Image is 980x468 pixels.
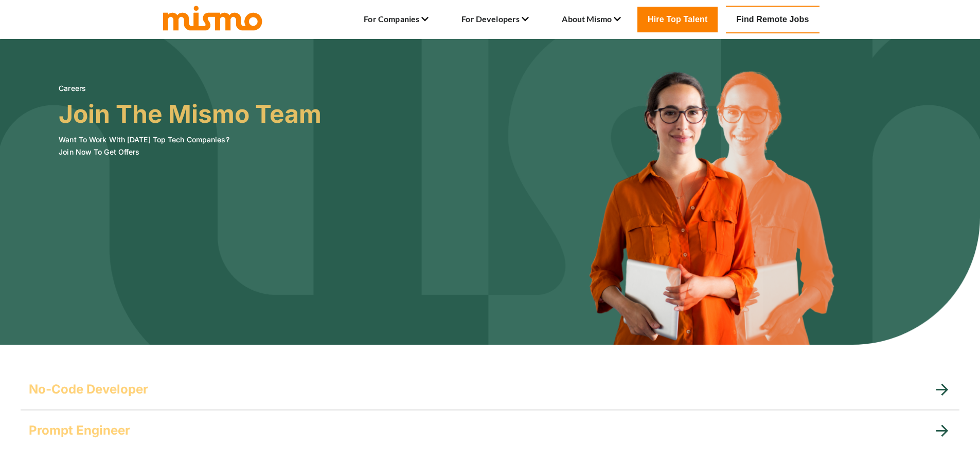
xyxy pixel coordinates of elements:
h3: Join The Mismo Team [59,100,322,128]
h5: No-Code Developer [29,381,148,398]
li: For Companies [364,11,429,28]
a: Find Remote Jobs [726,6,819,33]
img: logo [161,4,264,31]
div: No-Code Developer [21,369,959,410]
h6: Want To Work With [DATE] Top Tech Companies? Join Now To Get Offers [59,134,322,158]
a: Hire Top Talent [637,7,718,32]
h6: Careers [59,82,322,95]
div: Prompt Engineer [21,410,959,451]
li: For Developers [461,11,529,28]
li: About Mismo [562,11,621,28]
h5: Prompt Engineer [29,422,130,439]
